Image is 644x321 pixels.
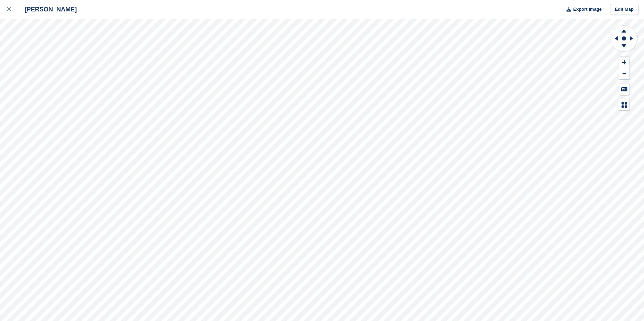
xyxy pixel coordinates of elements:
[619,57,629,68] button: Zoom In
[18,5,77,14] div: [PERSON_NAME]
[619,83,629,95] button: Keyboard Shortcuts
[619,99,629,110] button: Map Legend
[573,6,601,13] span: Export Image
[610,4,638,15] a: Edit Map
[562,4,602,15] button: Export Image
[619,68,629,80] button: Zoom Out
